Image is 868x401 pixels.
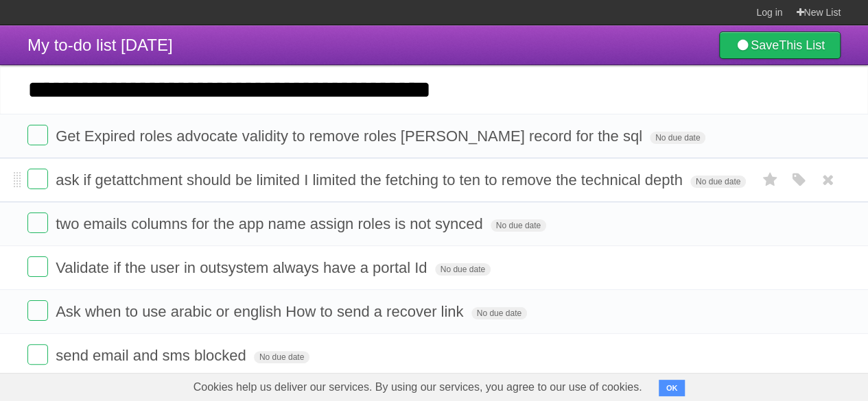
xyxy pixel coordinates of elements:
label: Done [27,212,48,233]
span: ask if getattchment should be limited I limited the fetching to ten to remove the technical depth [56,171,686,189]
a: SaveThis List [719,32,841,59]
span: Get Expired roles advocate validity to remove roles [PERSON_NAME] record for the sql [56,127,646,145]
span: My to-do list [DATE] [27,36,173,54]
label: Star task [757,212,783,235]
label: Done [27,256,48,277]
label: Star task [757,125,783,147]
span: send email and sms blocked [56,347,250,364]
span: No due date [254,351,309,363]
span: Validate if the user in outsystem always have a portal Id [56,259,430,276]
label: Star task [757,300,783,323]
span: Ask when to use arabic or english How to send a recover link [56,303,467,320]
span: Cookies help us deliver our services. By using our services, you agree to our use of cookies. [180,374,656,401]
label: Star task [757,344,783,367]
label: Done [27,169,48,189]
label: Done [27,125,48,145]
span: No due date [690,175,746,188]
span: No due date [650,132,705,144]
span: two emails columns for the app name assign roles is not synced [56,215,486,232]
label: Star task [757,256,783,279]
span: No due date [491,219,546,232]
span: No due date [471,307,527,319]
label: Done [27,344,48,365]
label: Star task [757,169,783,191]
label: Done [27,300,48,321]
button: OK [659,380,685,396]
span: No due date [435,263,491,276]
b: This List [779,38,825,52]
